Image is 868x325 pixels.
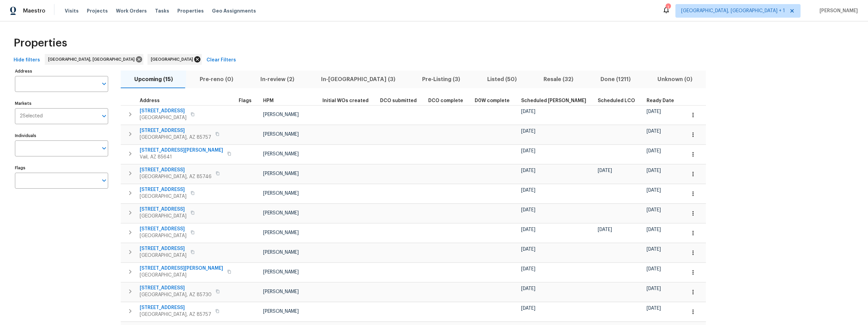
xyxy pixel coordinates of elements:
span: [GEOGRAPHIC_DATA] [140,272,223,279]
span: [PERSON_NAME] [263,309,299,314]
span: Scheduled LCO [598,98,635,103]
span: Address [140,98,160,103]
button: Open [99,79,109,89]
span: Tasks [155,8,169,13]
button: Open [99,176,109,185]
span: [STREET_ADDRESS] [140,186,186,193]
span: [GEOGRAPHIC_DATA], AZ 85757 [140,311,211,318]
span: [DATE] [521,109,535,114]
span: [PERSON_NAME] [263,132,299,137]
span: [DATE] [647,188,661,193]
span: [GEOGRAPHIC_DATA] [151,56,196,63]
span: [STREET_ADDRESS] [140,285,212,291]
span: [DATE] [598,227,612,232]
button: Clear Filters [204,54,239,66]
span: Scheduled [PERSON_NAME] [521,98,586,103]
span: [DATE] [521,129,535,134]
span: DCO complete [428,98,463,103]
span: [STREET_ADDRESS] [140,127,211,134]
span: [DATE] [521,168,535,173]
label: Address [15,69,108,73]
span: [DATE] [647,306,661,311]
label: Individuals [15,134,108,138]
span: [PERSON_NAME] [263,171,299,176]
div: [GEOGRAPHIC_DATA] [147,54,202,65]
span: Hide filters [14,56,40,64]
span: [PERSON_NAME] [263,211,299,215]
span: [STREET_ADDRESS] [140,304,211,311]
span: [STREET_ADDRESS] [140,226,186,232]
span: HPM [263,98,274,103]
span: [STREET_ADDRESS][PERSON_NAME] [140,147,223,154]
span: [PERSON_NAME] [263,289,299,294]
span: [GEOGRAPHIC_DATA] [140,213,186,219]
span: D0W complete [475,98,510,103]
span: [DATE] [647,149,661,153]
span: [GEOGRAPHIC_DATA], [GEOGRAPHIC_DATA] + 1 [681,7,785,14]
span: Unknown (0) [648,75,702,84]
span: [PERSON_NAME] [263,270,299,274]
span: [DATE] [647,168,661,173]
span: 2 Selected [20,113,43,119]
span: Properties [14,40,67,46]
button: Open [99,111,109,121]
span: In-[GEOGRAPHIC_DATA] (3) [312,75,405,84]
span: In-review (2) [251,75,303,84]
span: Resale (32) [534,75,583,84]
button: Open [99,144,109,153]
span: [DATE] [521,149,535,153]
span: [GEOGRAPHIC_DATA], AZ 85746 [140,173,212,180]
span: Geo Assignments [212,7,256,14]
div: [GEOGRAPHIC_DATA], [GEOGRAPHIC_DATA] [45,54,143,65]
span: [DATE] [521,286,535,291]
span: [PERSON_NAME] [263,191,299,196]
span: Properties [177,7,204,14]
span: Vail, AZ 85641 [140,154,223,160]
span: [GEOGRAPHIC_DATA], [GEOGRAPHIC_DATA] [48,56,137,63]
span: [DATE] [647,227,661,232]
span: [PERSON_NAME] [263,112,299,117]
span: [DATE] [647,286,661,291]
span: [DATE] [647,109,661,114]
span: [DATE] [647,247,661,252]
span: [DATE] [598,168,612,173]
span: Clear Filters [206,56,236,64]
span: Done (1211) [591,75,640,84]
div: 1 [666,4,670,11]
span: [DATE] [647,129,661,134]
span: [STREET_ADDRESS][PERSON_NAME] [140,265,223,272]
span: Listed (50) [478,75,526,84]
span: Pre-reno (0) [190,75,242,84]
label: Flags [15,166,108,170]
span: Initial WOs created [322,98,369,103]
span: Pre-Listing (3) [413,75,470,84]
span: [DATE] [521,227,535,232]
label: Markets [15,101,108,106]
span: [GEOGRAPHIC_DATA], AZ 85730 [140,291,212,298]
span: [STREET_ADDRESS] [140,108,186,114]
span: [DATE] [521,267,535,271]
span: [DATE] [521,188,535,193]
span: [PERSON_NAME] [263,250,299,255]
span: [GEOGRAPHIC_DATA], AZ 85757 [140,134,211,141]
span: [DATE] [521,208,535,212]
span: [STREET_ADDRESS] [140,206,186,213]
span: [PERSON_NAME] [263,230,299,235]
span: [DATE] [647,267,661,271]
span: Projects [87,7,108,14]
span: DCO submitted [380,98,417,103]
span: [GEOGRAPHIC_DATA] [140,114,186,121]
span: [STREET_ADDRESS] [140,167,212,173]
span: Flags [239,98,252,103]
span: [GEOGRAPHIC_DATA] [140,232,186,239]
span: Ready Date [647,98,674,103]
span: [DATE] [647,208,661,212]
span: Maestro [23,7,45,14]
span: Work Orders [116,7,147,14]
span: [PERSON_NAME] [817,7,858,14]
span: [STREET_ADDRESS] [140,245,186,252]
span: [PERSON_NAME] [263,152,299,156]
span: [DATE] [521,306,535,311]
span: Upcoming (15) [125,75,182,84]
span: [GEOGRAPHIC_DATA] [140,193,186,200]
